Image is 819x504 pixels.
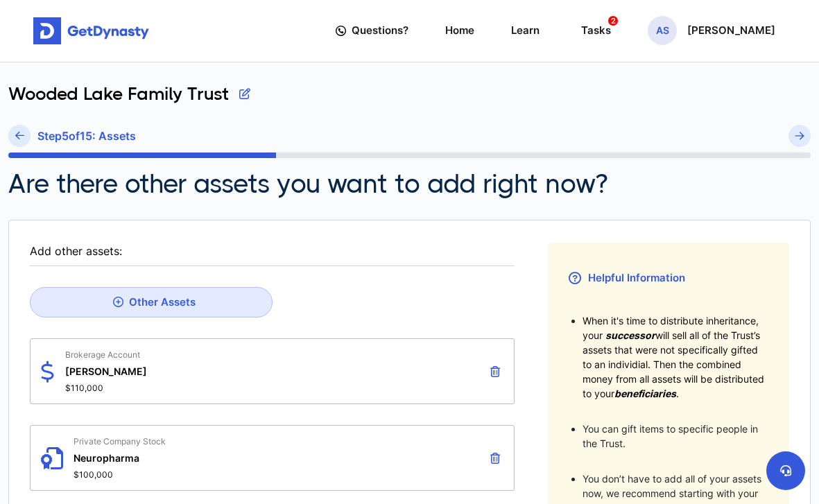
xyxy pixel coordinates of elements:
[569,263,768,293] h3: Helpful Information
[687,25,775,36] p: [PERSON_NAME]
[336,12,408,50] a: Questions?
[8,168,608,199] h2: Are there other assets you want to add right now?
[65,383,147,393] span: $110,000
[648,16,677,45] span: AS
[37,130,136,143] h6: Step 5 of 15 : Assets
[576,12,612,50] a: Tasks2
[352,19,408,43] span: Questions?
[30,287,273,318] a: Other Assets
[33,17,149,45] img: Get started for free with Dynasty Trust Company
[74,469,166,480] span: $100,000
[74,452,166,464] span: Neuropharma
[583,315,764,399] span: When it's time to distribute inheritance, your will sell all of the Trust’s assets that were not ...
[74,436,166,446] span: Private Company Stock
[65,365,147,377] span: [PERSON_NAME]
[30,243,515,260] div: Add other assets:
[8,83,811,125] div: Wooded Lake Family Trust
[614,388,676,399] span: beneficiaries
[605,329,655,341] span: successor
[608,16,618,26] span: 2
[583,422,768,451] li: You can gift items to specific people in the Trust.
[648,16,775,45] button: AS[PERSON_NAME]
[445,12,474,50] a: Home
[65,349,147,360] span: Brokerage Account
[113,296,196,309] div: Other Assets
[581,19,611,43] div: Tasks
[511,12,540,50] a: Learn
